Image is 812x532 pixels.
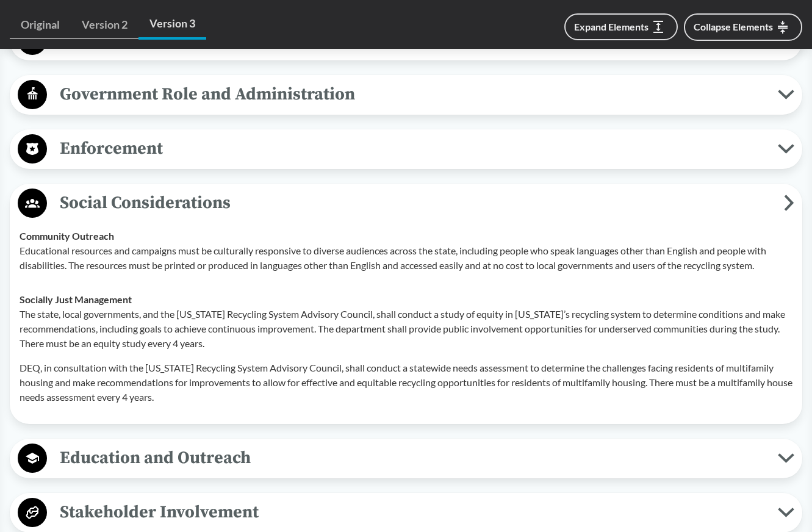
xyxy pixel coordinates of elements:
a: Version 3 [138,10,206,40]
button: Stakeholder Involvement [14,497,798,528]
span: Government Role and Administration [47,81,778,108]
span: Social Considerations [47,189,784,217]
span: Education and Outreach [47,444,778,472]
a: Version 2 [71,11,138,39]
p: The state, local governments, and the [US_STATE] Recycling System Advisory Council, shall conduct... [20,307,792,351]
span: Stakeholder Involvement [47,498,778,526]
span: Enforcement [47,135,778,162]
button: Social Considerations [14,188,798,219]
strong: Community Outreach [20,230,114,242]
strong: Socially Just Management [20,293,132,305]
p: Educational resources and campaigns must be culturally responsive to diverse audiences across the... [20,243,792,273]
button: Enforcement [14,134,798,165]
button: Expand Elements [564,13,678,40]
a: Original [10,11,71,39]
p: DEQ, in consultation with the [US_STATE] Recycling System Advisory Council, shall conduct a state... [20,361,792,404]
button: Collapse Elements [684,13,802,41]
button: Education and Outreach [14,443,798,474]
button: Government Role and Administration [14,79,798,110]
